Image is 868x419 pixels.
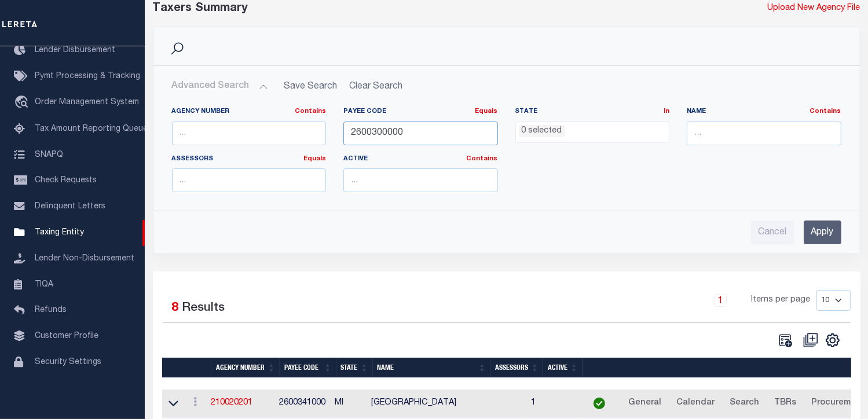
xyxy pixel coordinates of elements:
th: State: activate to sort column ascending [336,358,373,378]
span: Lender Disbursement [35,46,115,54]
th: Payee Code: activate to sort column ascending [280,358,336,378]
span: Security Settings [35,358,101,366]
input: ... [343,122,498,145]
a: Search [725,394,765,413]
span: Check Requests [35,177,97,185]
a: In [664,108,669,115]
a: Equals [475,108,498,115]
label: Agency Number [172,107,327,117]
img: check-icon-green.svg [594,398,605,409]
span: Customer Profile [35,332,98,340]
a: Upload New Agency File [768,2,860,15]
input: ... [687,122,841,145]
input: Apply [804,220,841,244]
a: 1 [714,294,727,307]
a: Equals [303,156,326,162]
a: Contains [295,108,326,115]
a: Contains [810,108,841,115]
label: Assessors [172,155,327,164]
th: Assessors: activate to sort column ascending [490,358,543,378]
td: [GEOGRAPHIC_DATA] [367,389,527,418]
span: Items per page [752,294,811,307]
td: 1 [527,389,580,418]
li: 0 selected [519,125,565,138]
label: Payee Code [343,107,498,117]
td: 2600341000 [275,389,331,418]
span: 8 [172,302,179,314]
button: Advanced Search [172,75,268,98]
span: Order Management System [35,98,139,106]
span: Delinquent Letters [35,203,105,211]
input: ... [343,168,498,192]
a: TBRs [770,394,802,413]
label: Name [687,107,841,117]
span: Lender Non-Disbursement [35,255,134,263]
label: Active [343,155,498,164]
input: ... [172,122,327,145]
label: Results [182,299,225,318]
th: Agency Number: activate to sort column ascending [211,358,280,378]
span: Tax Amount Reporting Queue [35,125,148,133]
label: State [515,107,670,117]
a: Contains [467,156,498,162]
a: Calendar [672,394,720,413]
td: MI [331,389,367,418]
input: ... [172,168,327,192]
a: General [624,394,667,413]
th: Name: activate to sort column ascending [373,358,491,378]
a: 210020201 [211,399,253,407]
input: Cancel [751,220,794,244]
span: Pymt Processing & Tracking [35,72,140,80]
span: Taxing Entity [35,229,84,237]
span: TIQA [35,280,53,288]
span: Refunds [35,306,67,314]
span: SNAPQ [35,150,63,159]
i: travel_explore [14,95,32,111]
th: Active: activate to sort column ascending [543,358,583,378]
